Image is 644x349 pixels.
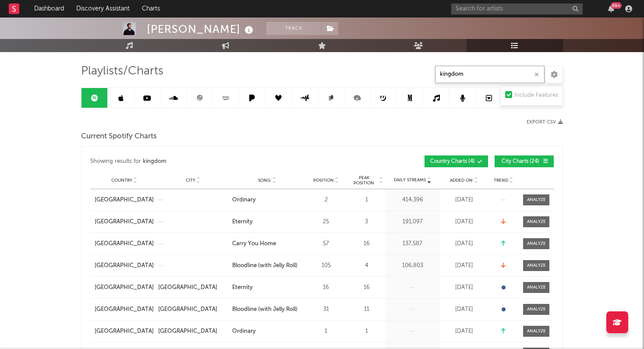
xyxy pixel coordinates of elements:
div: 137,587 [387,240,438,248]
span: Trend [494,178,508,183]
div: 16 [350,283,383,292]
div: [GEOGRAPHIC_DATA] [158,305,217,314]
div: Bloodline (with Jelly Roll) [232,261,297,270]
div: [PERSON_NAME] [147,22,255,36]
a: Ordinary [232,327,302,336]
div: 3 [350,218,383,226]
div: 16 [306,283,346,292]
a: Carry You Home [232,240,302,248]
a: Eternity [232,218,302,226]
div: Ordinary [232,196,256,204]
span: Song [258,178,271,183]
div: Include Features [514,90,558,101]
button: Country Charts(4) [425,155,488,167]
a: [GEOGRAPHIC_DATA] [158,305,228,314]
div: [DATE] [442,327,486,336]
a: [GEOGRAPHIC_DATA] [95,283,154,292]
span: Position [313,178,334,183]
div: 1 [306,327,346,336]
div: kingdom [143,156,166,167]
a: [GEOGRAPHIC_DATA] [95,240,154,248]
span: Country Charts ( 4 ) [430,159,475,164]
span: Current Spotify Charts [81,131,157,142]
div: Showing results for [90,155,322,167]
div: [DATE] [442,305,486,314]
a: Bloodline (with Jelly Roll) [232,261,302,270]
span: Added On [450,178,473,183]
div: [DATE] [442,240,486,248]
div: Eternity [232,218,253,226]
div: 2 [306,196,346,204]
button: Export CSV [527,120,563,125]
a: [GEOGRAPHIC_DATA] [95,218,154,226]
div: [DATE] [442,283,486,292]
div: [DATE] [442,218,486,226]
input: Search Playlists/Charts [435,66,545,83]
div: Ordinary [232,327,256,336]
div: 31 [306,305,346,314]
div: 4 [350,261,383,270]
button: City Charts(24) [495,155,554,167]
div: 414,396 [387,196,438,204]
a: [GEOGRAPHIC_DATA] [95,261,154,270]
div: [GEOGRAPHIC_DATA] [158,283,217,292]
a: [GEOGRAPHIC_DATA] [95,196,154,204]
a: [GEOGRAPHIC_DATA] [158,327,228,336]
span: Playlists/Charts [81,66,163,77]
span: City [186,178,195,183]
a: [GEOGRAPHIC_DATA] [158,283,228,292]
a: Ordinary [232,196,302,204]
div: 1 [350,327,383,336]
div: 1 [350,196,383,204]
div: [DATE] [442,261,486,270]
div: 99 + [611,2,622,9]
div: Eternity [232,283,253,292]
div: 191,097 [387,218,438,226]
a: [GEOGRAPHIC_DATA] [95,327,154,336]
div: [DATE] [442,196,486,204]
button: Track [266,22,321,35]
div: Carry You Home [232,240,276,248]
button: 99+ [608,5,614,12]
div: 105 [306,261,346,270]
a: [GEOGRAPHIC_DATA] [95,305,154,314]
div: 25 [306,218,346,226]
span: Country [111,178,132,183]
div: 11 [350,305,383,314]
a: Eternity [232,283,302,292]
a: Bloodline (with Jelly Roll) [232,305,302,314]
span: Daily Streams [394,177,426,183]
span: City Charts ( 24 ) [500,159,541,164]
div: Bloodline (with Jelly Roll) [232,305,297,314]
div: 106,803 [387,261,438,270]
input: Search for artists [451,4,583,14]
span: Peak Position [350,175,378,186]
div: [GEOGRAPHIC_DATA] [158,327,217,336]
div: 16 [350,240,383,248]
div: 57 [306,240,346,248]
